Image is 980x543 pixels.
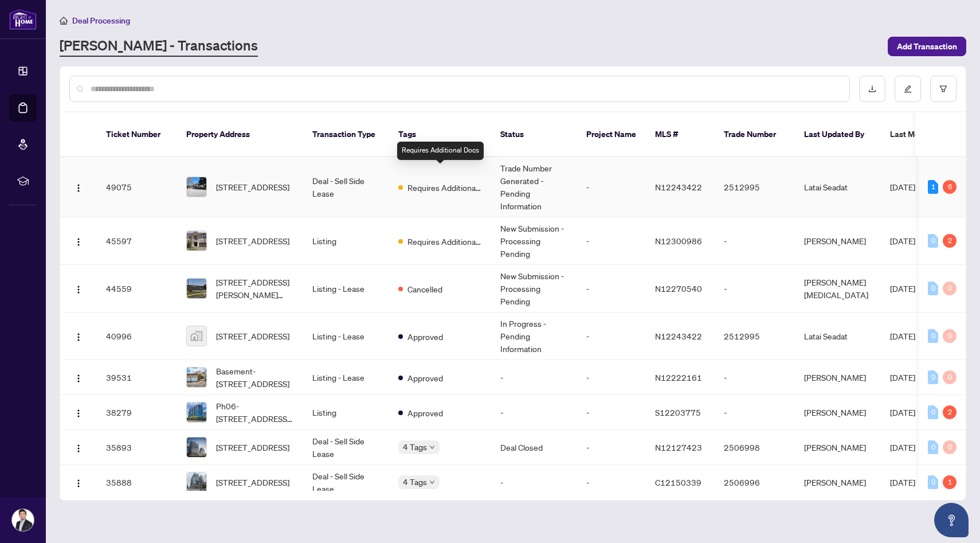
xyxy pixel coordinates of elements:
td: 35893 [97,430,177,465]
td: 40996 [97,312,177,360]
td: 2506998 [715,430,795,465]
th: Trade Number [715,112,795,157]
span: Basement-[STREET_ADDRESS] [216,365,294,390]
td: Trade Number Generated - Pending Information [491,157,577,217]
img: Logo [74,285,83,294]
td: 2506996 [715,465,795,500]
span: Approved [407,330,443,343]
div: 0 [943,282,957,295]
td: - [491,395,577,430]
span: [STREET_ADDRESS][PERSON_NAME][PERSON_NAME] [216,276,294,301]
img: thumbnail-img [187,279,206,298]
button: Logo [69,368,88,386]
td: - [491,360,577,395]
div: 0 [928,234,938,248]
span: [DATE] [890,331,915,341]
button: edit [895,76,921,102]
td: - [715,265,795,312]
td: - [577,157,646,217]
button: Logo [69,473,88,491]
button: Logo [69,403,88,421]
div: Requires Additional Docs [397,142,484,160]
span: [DATE] [890,283,915,294]
th: Ticket Number [97,112,177,157]
td: [PERSON_NAME] [795,395,881,430]
td: - [577,395,646,430]
span: Last Modified Date [890,128,960,140]
button: Logo [69,232,88,250]
td: [PERSON_NAME] [795,430,881,465]
th: Transaction Type [303,112,389,157]
td: In Progress - Pending Information [491,312,577,360]
td: Listing [303,217,389,265]
span: [STREET_ADDRESS] [216,181,289,193]
img: Logo [74,479,83,488]
span: [STREET_ADDRESS] [216,235,289,247]
span: download [868,85,876,93]
div: 0 [928,440,938,454]
span: [DATE] [890,372,915,382]
span: [DATE] [890,236,915,246]
td: Deal - Sell Side Lease [303,430,389,465]
div: 0 [928,282,938,295]
div: 0 [928,370,938,384]
td: New Submission - Processing Pending [491,265,577,312]
span: Requires Additional Docs [407,235,482,248]
td: 39531 [97,360,177,395]
div: 2 [943,405,957,419]
img: thumbnail-img [187,326,206,346]
button: Logo [69,178,88,196]
th: MLS # [646,112,715,157]
img: thumbnail-img [187,368,206,387]
span: 4 Tags [403,475,427,489]
span: filter [939,85,947,93]
div: 0 [943,370,957,384]
span: N12243422 [655,182,702,192]
span: home [60,17,68,25]
td: Listing - Lease [303,312,389,360]
td: 49075 [97,157,177,217]
button: Open asap [934,503,969,537]
td: - [577,265,646,312]
img: Logo [74,333,83,342]
span: [DATE] [890,477,915,487]
span: edit [904,85,912,93]
td: Deal - Sell Side Lease [303,157,389,217]
button: Add Transaction [888,37,966,56]
div: 0 [928,405,938,419]
button: Logo [69,438,88,456]
span: Ph06-[STREET_ADDRESS][PERSON_NAME] [216,400,294,425]
td: Latai Seadat [795,312,881,360]
img: thumbnail-img [187,403,206,422]
div: 1 [943,475,957,489]
td: - [715,217,795,265]
img: logo [9,9,37,30]
img: thumbnail-img [187,472,206,492]
span: N12127423 [655,442,702,452]
td: - [577,312,646,360]
td: 44559 [97,265,177,312]
td: 45597 [97,217,177,265]
td: 2512995 [715,157,795,217]
span: Approved [407,372,443,384]
td: New Submission - Processing Pending [491,217,577,265]
div: 2 [943,234,957,248]
img: thumbnail-img [187,231,206,251]
td: - [577,430,646,465]
th: Last Updated By [795,112,881,157]
span: [DATE] [890,407,915,417]
td: 2512995 [715,312,795,360]
td: Latai Seadat [795,157,881,217]
td: [PERSON_NAME] [795,465,881,500]
img: Logo [74,374,83,383]
span: N12222161 [655,372,702,382]
button: Logo [69,327,88,345]
span: N12243422 [655,331,702,341]
img: Logo [74,409,83,418]
img: Logo [74,183,83,193]
span: Approved [407,407,443,419]
th: Tags [389,112,491,157]
th: Status [491,112,577,157]
td: - [577,360,646,395]
td: - [577,217,646,265]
